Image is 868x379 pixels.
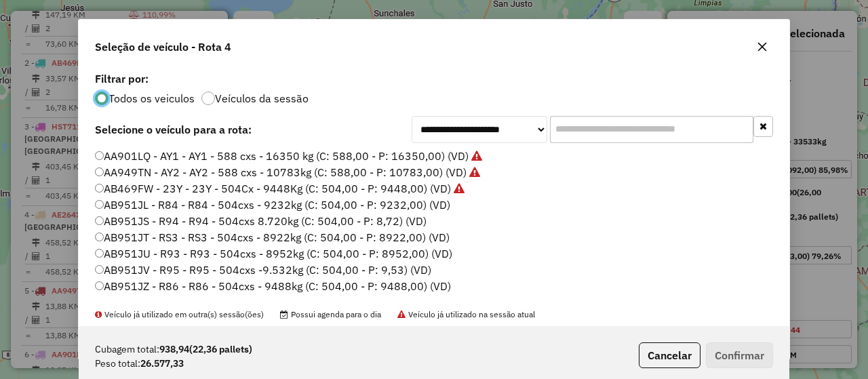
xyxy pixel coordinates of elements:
label: AB951JV - R95 - R95 - 504cxs -9.532kg (C: 504,00 - P: 9,53) (VD) [95,262,431,278]
label: AB951JZ - R86 - R86 - 504cxs - 9488kg (C: 504,00 - P: 9488,00) (VD) [95,278,451,294]
input: AA901LQ - AY1 - AY1 - 588 cxs - 16350 kg (C: 588,00 - P: 16350,00) (VD) [95,151,104,160]
i: Veículo já utilizado na sessão atual [454,183,465,194]
span: (22,36 pallets) [189,343,252,355]
input: AB951JS - R94 - R94 - 504cxs 8.720kg (C: 504,00 - P: 8,72) (VD) [95,216,104,225]
strong: 938,94 [159,342,252,357]
span: Peso total: [95,357,140,371]
label: Veículos da sessão [215,93,309,104]
input: AB951JZ - R86 - R86 - 504cxs - 9488kg (C: 504,00 - P: 9488,00) (VD) [95,281,104,290]
input: AB951JV - R95 - R95 - 504cxs -9.532kg (C: 504,00 - P: 9,53) (VD) [95,265,104,274]
span: Cubagem total: [95,342,159,357]
strong: Selecione o veículo para a rota: [95,123,252,136]
i: Veículo já utilizado na sessão atual [469,167,480,178]
input: AB951JU - R93 - R93 - 504cxs - 8952kg (C: 504,00 - P: 8952,00) (VD) [95,249,104,258]
label: AA949TN - AY2 - AY2 - 588 cxs - 10783kg (C: 588,00 - P: 10783,00) (VD) [95,164,480,180]
label: AA901LQ - AY1 - AY1 - 588 cxs - 16350 kg (C: 588,00 - P: 16350,00) (VD) [95,148,482,164]
button: Cancelar [639,342,701,368]
span: Veículo já utilizado na sessão atual [397,309,535,319]
input: AB951JL - R84 - R84 - 504cxs - 9232kg (C: 504,00 - P: 9232,00) (VD) [95,200,104,209]
i: Veículo já utilizado na sessão atual [471,151,482,161]
label: Filtrar por: [95,71,773,87]
input: AB951JT - RS3 - RS3 - 504cxs - 8922kg (C: 504,00 - P: 8922,00) (VD) [95,233,104,241]
label: AB951JS - R94 - R94 - 504cxs 8.720kg (C: 504,00 - P: 8,72) (VD) [95,213,427,229]
span: Seleção de veículo - Rota 4 [95,39,231,55]
span: Possui agenda para o dia [280,309,381,319]
label: Permitir rotas de vários dias [95,323,252,348]
label: AB469FW - 23Y - 23Y - 504Cx - 9448Kg (C: 504,00 - P: 9448,00) (VD) [95,180,465,197]
label: AB951JL - R84 - R84 - 504cxs - 9232kg (C: 504,00 - P: 9232,00) (VD) [95,197,450,213]
label: AB951JT - RS3 - RS3 - 504cxs - 8922kg (C: 504,00 - P: 8922,00) (VD) [95,229,450,245]
label: AB960LZ - RS4 - RS4 - 504cxs - 9772kg (C: 504,00 - P: 9772,00) (VD) [95,294,450,311]
input: AB469FW - 23Y - 23Y - 504Cx - 9448Kg (C: 504,00 - P: 9448,00) (VD) [95,184,104,193]
input: AA949TN - AY2 - AY2 - 588 cxs - 10783kg (C: 588,00 - P: 10783,00) (VD) [95,167,104,176]
span: Veículo já utilizado em outra(s) sessão(ões) [95,309,264,319]
strong: 26.577,33 [140,357,184,371]
label: AB951JU - R93 - R93 - 504cxs - 8952kg (C: 504,00 - P: 8952,00) (VD) [95,245,452,262]
label: Todos os veiculos [108,93,195,104]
